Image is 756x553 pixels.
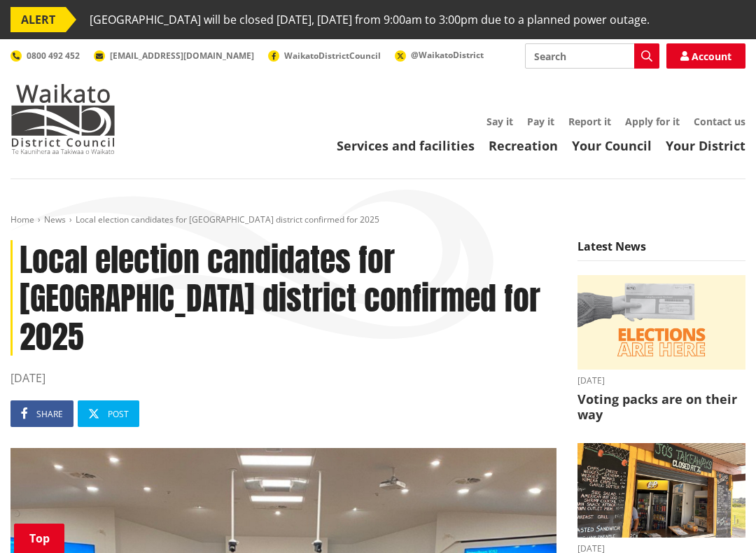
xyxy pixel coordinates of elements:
[411,49,484,61] span: @WaikatoDistrict
[694,115,745,128] a: Contact us
[577,275,745,370] img: Elections are here
[268,50,381,62] a: WaikatoDistrictCouncil
[486,115,513,128] a: Say it
[527,115,554,128] a: Pay it
[14,524,64,553] a: Top
[27,50,80,62] span: 0800 492 452
[525,43,659,69] input: Search input
[577,240,745,261] h5: Latest News
[10,84,115,154] img: Waikato District Council - Te Kaunihera aa Takiwaa o Waikato
[10,50,80,62] a: 0800 492 452
[577,545,745,553] time: [DATE]
[44,213,66,225] a: News
[577,275,745,422] a: [DATE] Voting packs are on their way
[577,392,745,422] h3: Voting packs are on their way
[36,408,63,420] span: Share
[78,400,139,427] a: Post
[489,137,558,154] a: Recreation
[577,377,745,385] time: [DATE]
[666,43,745,69] a: Account
[337,137,475,154] a: Services and facilities
[568,115,611,128] a: Report it
[110,50,254,62] span: [EMAIL_ADDRESS][DOMAIN_NAME]
[10,214,745,226] nav: breadcrumb
[76,213,379,225] span: Local election candidates for [GEOGRAPHIC_DATA] district confirmed for 2025
[666,137,745,154] a: Your District
[572,137,652,154] a: Your Council
[284,50,381,62] span: WaikatoDistrictCouncil
[10,370,556,386] time: [DATE]
[90,7,650,32] span: [GEOGRAPHIC_DATA] will be closed [DATE], [DATE] from 9:00am to 3:00pm due to a planned power outage.
[10,400,73,427] a: Share
[10,7,66,32] span: ALERT
[395,49,484,61] a: @WaikatoDistrict
[577,443,745,538] img: Jo's takeaways, Papahua Reserve, Raglan
[10,213,34,225] a: Home
[625,115,680,128] a: Apply for it
[10,240,556,356] h1: Local election candidates for [GEOGRAPHIC_DATA] district confirmed for 2025
[94,50,254,62] a: [EMAIL_ADDRESS][DOMAIN_NAME]
[108,408,129,420] span: Post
